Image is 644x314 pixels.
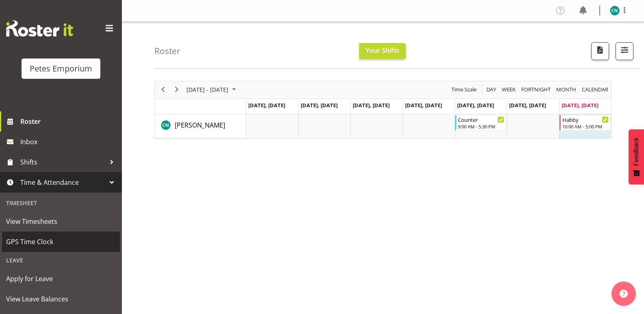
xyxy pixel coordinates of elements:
[591,42,609,60] button: Download a PDF of the roster according to the set date range.
[154,46,180,56] h4: Roster
[559,115,611,130] div: Christine Neville"s event - Habby Begin From Sunday, September 21, 2025 at 10:00:00 AM GMT+12:00 ...
[20,136,118,148] span: Inbox
[158,84,169,95] button: Previous
[156,81,170,98] div: previous period
[520,84,551,95] span: Fortnight
[509,102,546,109] span: [DATE], [DATE]
[457,102,494,109] span: [DATE], [DATE]
[2,232,120,252] a: GPS Time Clock
[581,84,610,95] button: Month
[501,84,516,95] span: Week
[359,43,406,59] button: Your Shifts
[6,20,73,37] img: Rosterit website logo
[2,211,120,232] a: View Timesheets
[154,81,611,139] div: Timeline Week of September 21, 2025
[248,102,285,109] span: [DATE], [DATE]
[501,84,517,95] button: Timeline Week
[520,84,552,95] button: Fortnight
[6,273,116,285] span: Apply for Leave
[175,120,225,130] a: [PERSON_NAME]
[171,84,182,95] button: Next
[20,156,106,168] span: Shifts
[405,102,442,109] span: [DATE], [DATE]
[175,121,225,130] span: [PERSON_NAME]
[2,289,120,309] a: View Leave Balances
[246,114,611,139] table: Timeline Week of September 21, 2025
[629,129,644,184] button: Feedback - Show survey
[616,42,633,60] button: Filter Shifts
[486,84,497,95] span: Day
[6,293,116,305] span: View Leave Balances
[562,102,598,109] span: [DATE], [DATE]
[458,123,504,130] div: 9:00 AM - 5:30 PM
[170,81,184,98] div: next period
[620,290,628,298] img: help-xxl-2.png
[485,84,498,95] button: Timeline Day
[20,176,106,188] span: Time & Attendance
[610,6,620,15] img: christine-neville11214.jpg
[450,84,478,95] button: Time Scale
[455,115,506,130] div: Christine Neville"s event - Counter Begin From Friday, September 19, 2025 at 9:00:00 AM GMT+12:00...
[184,81,241,98] div: September 15 - 21, 2025
[562,123,609,130] div: 10:00 AM - 5:00 PM
[366,46,399,55] span: Your Shifts
[581,84,609,95] span: calendar
[451,84,477,95] span: Time Scale
[555,84,577,95] span: Month
[6,215,116,227] span: View Timesheets
[562,115,609,123] div: Habby
[30,63,92,75] div: Petes Emporium
[6,236,116,248] span: GPS Time Clock
[186,84,229,95] span: [DATE] - [DATE]
[353,102,390,109] span: [DATE], [DATE]
[555,84,578,95] button: Timeline Month
[2,252,120,269] div: Leave
[2,269,120,289] a: Apply for Leave
[301,102,338,109] span: [DATE], [DATE]
[20,115,118,128] span: Roster
[185,84,240,95] button: September 2025
[633,137,640,166] span: Feedback
[2,195,120,211] div: Timesheet
[155,114,246,139] td: Christine Neville resource
[458,115,504,123] div: Counter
